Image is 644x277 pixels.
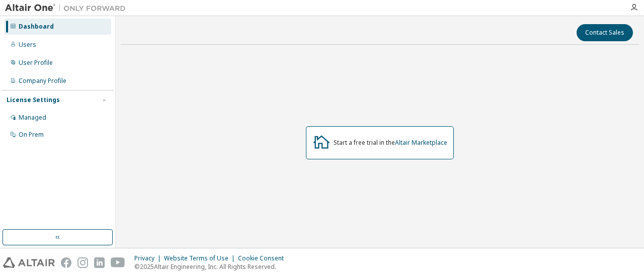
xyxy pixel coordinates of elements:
div: Company Profile [19,77,66,85]
a: Altair Marketplace [395,138,447,147]
div: Cookie Consent [238,254,290,262]
div: Privacy [134,254,164,262]
div: Users [19,41,36,49]
div: License Settings [7,96,60,104]
div: Start a free trial in the [334,139,447,147]
div: Dashboard [19,23,54,31]
img: linkedin.svg [94,257,105,268]
p: © 2025 Altair Engineering, Inc. All Rights Reserved. [134,262,290,271]
button: Contact Sales [577,24,633,41]
img: youtube.svg [111,257,125,268]
div: Website Terms of Use [164,254,238,262]
div: User Profile [19,59,53,67]
img: instagram.svg [77,257,88,268]
img: facebook.svg [61,257,71,268]
div: On Prem [19,131,44,139]
img: Altair One [5,3,131,13]
img: altair_logo.svg [3,257,55,268]
div: Managed [19,114,46,122]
